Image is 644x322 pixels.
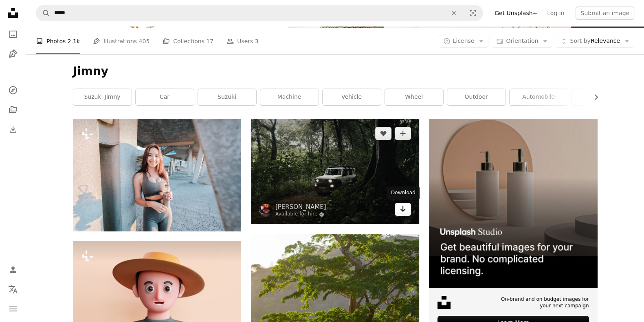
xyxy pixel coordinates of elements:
[556,35,634,48] button: Sort byRelevance
[506,38,538,44] span: Orientation
[5,281,21,298] button: Language
[576,7,634,20] button: Submit an image
[73,64,598,79] h1: Jimny
[5,301,21,317] button: Menu
[510,89,568,105] a: automobile
[445,5,463,21] button: Clear
[385,89,443,105] a: wheel
[5,102,21,118] a: Collections
[139,37,150,46] span: 405
[387,187,420,200] div: Download
[251,119,419,224] img: A jeep driving through the woods on a trail
[275,203,326,211] a: [PERSON_NAME]
[5,46,21,62] a: Illustrations
[198,89,256,105] a: suzuki
[572,89,630,105] a: nature
[275,211,326,218] a: Available for hire
[259,204,272,217] img: Go to Abhinand Venugopal's profile
[395,203,411,216] a: Download
[463,5,483,21] button: Visual search
[73,119,241,231] img: a woman standing next to a wall holding a drink
[226,28,259,54] a: Users 3
[439,35,489,48] button: License
[73,171,241,178] a: a woman standing next to a wall holding a drink
[206,37,213,46] span: 17
[570,38,590,44] span: Sort by
[589,89,598,105] button: scroll list to the right
[136,89,194,105] a: car
[496,296,589,310] span: On-brand and on budget images for your next campaign
[375,127,391,140] button: Like
[163,28,213,54] a: Collections 17
[73,288,241,295] a: A toy man with a hat on his head
[93,28,149,54] a: Illustrations 405
[5,82,21,98] a: Explore
[251,168,419,175] a: A jeep driving through the woods on a trail
[323,89,381,105] a: vehicle
[453,38,475,44] span: License
[437,296,451,309] img: file-1631678316303-ed18b8b5cb9cimage
[5,262,21,278] a: Log in / Sign up
[395,127,411,140] button: Add to Collection
[255,37,259,46] span: 3
[542,7,569,20] a: Log in
[490,7,542,20] a: Get Unsplash+
[36,5,50,21] button: Search Unsplash
[5,26,21,42] a: Photos
[5,5,21,23] a: Home — Unsplash
[5,121,21,138] a: Download History
[570,37,620,45] span: Relevance
[36,5,483,21] form: Find visuals sitewide
[260,89,319,105] a: machine
[73,89,132,105] a: suzuki jimny
[429,119,597,287] img: file-1715714113747-b8b0561c490eimage
[492,35,552,48] button: Orientation
[447,89,506,105] a: outdoor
